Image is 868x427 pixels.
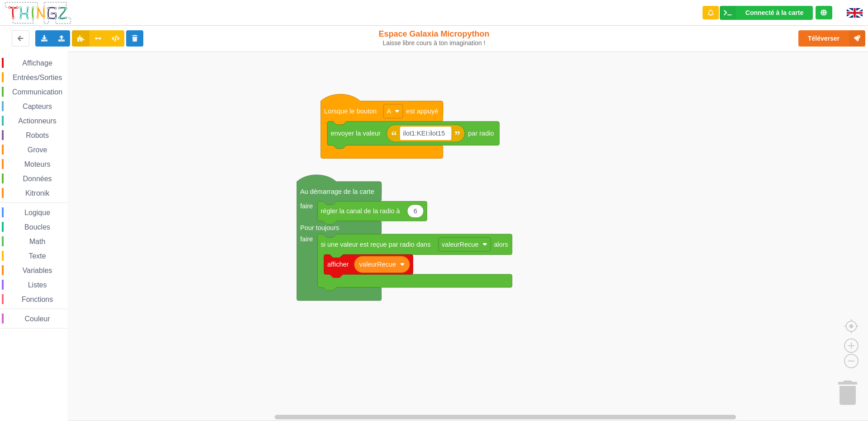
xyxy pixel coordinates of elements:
text: Au démarrage de la carte [300,188,374,195]
text: A [387,108,391,115]
span: Listes [27,281,48,289]
span: Communication [11,88,64,96]
div: Ta base fonctionne bien ! [720,6,813,20]
span: Texte [27,252,47,260]
span: Math [28,238,47,245]
text: faire [300,235,313,243]
text: envoyer la valeur [330,130,381,137]
text: ilot1:KEI:ilot15 [403,130,445,137]
div: Tu es connecté au serveur de création de Thingz [816,6,832,19]
span: Actionneurs [17,117,58,125]
span: Grove [26,146,49,154]
div: Connecté à la carte [745,9,803,16]
button: Téléverser [798,30,865,47]
span: Logique [23,209,52,216]
span: Données [22,175,53,183]
text: alors [494,241,508,248]
text: régler la canal de la radio à [321,207,401,215]
text: est appuyé [406,108,438,115]
text: si une valeur est reçue par radio dans [321,241,431,248]
img: gb.png [847,8,863,18]
text: faire [300,202,313,210]
text: par radio [468,130,494,137]
span: Robots [24,131,50,139]
span: Moteurs [23,160,52,168]
text: Lorsque le bouton [324,108,377,115]
img: thingz_logo.png [4,1,72,25]
span: Fonctions [20,296,54,303]
div: Espace Galaxia Micropython [359,29,510,47]
text: 6 [414,207,417,215]
text: afficher [327,261,349,268]
text: valeurRecue [442,241,479,248]
text: Pour toujours [300,224,339,231]
span: Capteurs [21,103,53,110]
span: Entrées/Sorties [11,74,63,81]
span: Variables [21,267,54,274]
span: Boucles [23,223,52,231]
span: Couleur [24,315,52,323]
span: Kitronik [24,189,51,197]
span: Affichage [21,59,53,67]
text: valeurRecue [359,261,396,268]
div: Laisse libre cours à ton imagination ! [359,39,510,47]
